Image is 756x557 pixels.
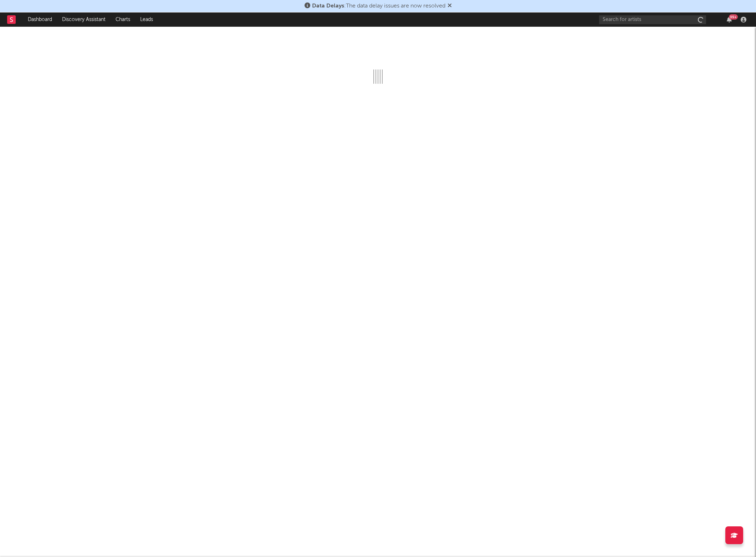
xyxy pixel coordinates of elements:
[727,17,732,22] button: 99+
[135,12,158,27] a: Leads
[448,3,452,9] span: Dismiss
[729,14,738,20] div: 99 +
[23,12,57,27] a: Dashboard
[312,3,445,9] span: : The data delay issues are now resolved
[312,3,344,9] span: Data Delays
[57,12,111,27] a: Discovery Assistant
[599,15,706,24] input: Search for artists
[111,12,135,27] a: Charts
